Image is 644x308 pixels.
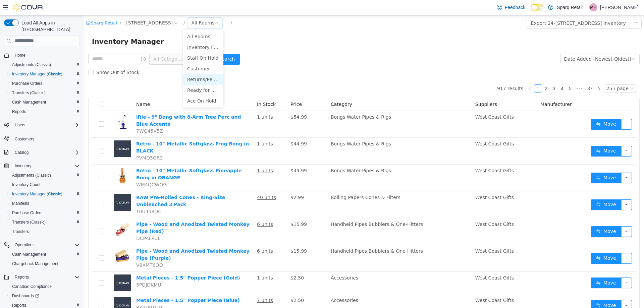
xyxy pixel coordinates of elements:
[12,241,80,249] span: Operations
[12,51,28,59] a: Home
[9,209,80,217] span: Purchase Orders
[12,293,39,299] span: Dashboards
[147,5,148,10] span: /
[99,37,140,48] li: Staff On Hold
[557,3,583,11] p: Sparq Retail
[173,86,192,91] span: In Stock
[513,71,517,75] i: icon: right
[12,162,34,170] button: Inventory
[9,171,80,179] span: Adjustments (Classic)
[12,284,52,289] span: Canadian Compliance
[173,99,189,104] u: 1 units
[52,289,78,295] span: PXRD0TDH
[207,282,220,288] span: $2.50
[52,206,166,219] a: Pipe - Wood and Anodized Twisted Monkey Pipe (Red)
[391,233,430,238] span: West Coast Gifts
[9,199,32,207] a: Manifests
[12,90,46,96] span: Transfers (Classic)
[480,39,547,49] div: Date Added (Newest-Oldest)
[537,238,548,248] button: icon: ellipsis
[589,3,597,11] div: Maria Hartwick
[9,89,48,97] a: Transfers (Classic)
[507,285,538,295] button: icon: swapMove
[7,79,83,88] button: Purchase Orders
[1,161,83,171] button: Inventory
[12,162,80,170] span: Inventory
[9,250,49,258] a: Cash Management
[490,69,501,77] li: Next 5 Pages
[483,69,490,77] a: 5
[52,179,141,192] a: RAW Pre-Rolled Cones - King-Size Unbleached 3 Pack
[1,148,83,157] button: Catalog
[15,242,35,248] span: Operations
[30,205,47,222] img: Pipe - Wood and Anodized Twisted Monkey Pipe (Red) hero shot
[9,61,80,69] span: Adjustments (Classic)
[9,228,32,236] a: Transfers
[52,152,158,165] a: Retro - 10" Metallic Softglass Pineapple Bong in ORANGE
[442,2,547,13] button: Export 24-[STREET_ADDRESS] Inventory
[507,238,538,248] button: icon: swapMove
[7,250,83,259] button: Cash Management
[9,260,61,268] a: Chargeback Management
[391,126,430,131] span: West Coast Gifts
[207,206,223,211] span: $15.99
[9,79,45,87] a: Purchase Orders
[7,60,83,69] button: Adjustments (Classic)
[52,140,79,145] span: PVMQ5GR3
[585,3,587,11] p: |
[207,152,223,158] span: $44.99
[207,99,223,104] span: $54.99
[507,104,538,114] button: icon: swapMove
[52,282,156,288] a: Metal Pieces - 1.5" Popper Piece (Blue)
[450,69,458,77] li: 1
[52,247,79,252] span: V8XMT6QQ
[99,26,140,37] li: Inventory For Sale
[30,152,47,169] img: Retro - 10" Metallic Softglass Pineapple Bong in ORANGE hero shot
[457,86,488,91] span: Manufacturer
[7,227,83,236] button: Transfers
[107,2,130,12] div: All Rooms
[52,193,77,199] span: T0U458DC
[207,179,220,185] span: $2.99
[458,69,466,77] li: 2
[391,206,430,211] span: West Coast Gifts
[244,96,389,122] td: Bongs Water Pipes & Rigs
[52,113,79,118] span: 7WG45V5Z
[247,86,268,91] span: Category
[12,220,46,225] span: Transfers (Classic)
[12,241,37,249] button: Operations
[244,256,389,279] td: Accessories
[7,208,83,218] button: Purchase Orders
[1,120,83,130] button: Users
[173,282,189,288] u: 7 units
[12,100,46,105] span: Cash Management
[9,260,80,268] span: Chargeback Management
[12,148,80,157] span: Catalog
[57,41,62,46] i: icon: info-circle
[7,98,83,107] button: Cash Management
[12,121,28,129] button: Users
[9,218,80,226] span: Transfers (Classic)
[9,181,80,189] span: Inventory Count
[12,229,29,234] span: Transfers
[9,218,48,226] a: Transfers (Classic)
[30,125,47,142] img: Retro - 10" Metallic Softglass Frog Bong in BLACK placeholder
[12,71,62,77] span: Inventory Manager (Classic)
[9,190,65,198] a: Inventory Manager (Classic)
[52,260,156,265] a: Metal Pieces - 1.5" Popper Piece (Gold)
[523,69,545,77] div: 25 / page
[537,184,548,195] button: icon: ellipsis
[501,69,511,77] a: 37
[10,54,58,60] span: Show Out of Stock
[12,135,37,143] a: Customers
[30,179,47,195] img: RAW Pre-Rolled Cones - King-Size Unbleached 3 Pack placeholder
[9,108,29,116] a: Reports
[9,171,54,179] a: Adjustments (Classic)
[9,70,65,78] a: Inventory Manager (Classic)
[30,232,47,249] img: Pipe - Wood and Anodized Twisted Monkey Pipe (Purple) hero shot
[52,99,157,111] a: iRie - 9" Bong with 8-Arm Tree Perc and Blue Accents
[9,292,80,300] span: Dashboards
[9,190,80,198] span: Inventory Manager (Classic)
[9,108,80,116] span: Reports
[505,4,525,11] span: Feedback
